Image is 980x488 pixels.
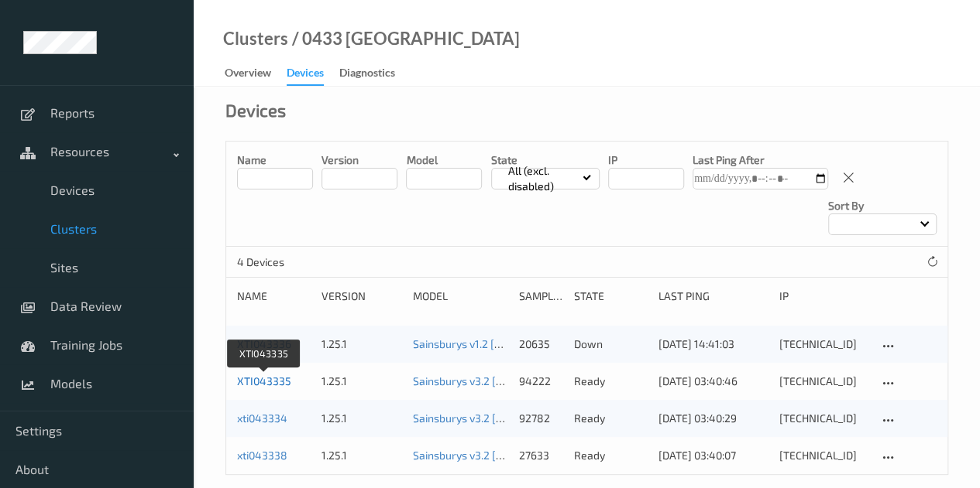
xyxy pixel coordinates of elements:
p: model [406,152,482,168]
div: 1.25.1 [322,448,402,463]
a: xti043334 [237,411,287,425]
div: Overview [225,65,271,84]
a: Overview [225,63,287,84]
a: Devices [287,63,339,86]
div: version [322,288,402,304]
a: Diagnostics [339,63,411,84]
div: 27633 [519,448,563,463]
div: State [574,288,648,304]
a: xti043338 [237,449,287,462]
p: State [491,152,600,168]
a: XTI043335 [237,374,291,387]
a: Sainsburys v3.2 [DATE] 16:44 Auto Save [413,411,607,425]
div: 92782 [519,411,563,426]
div: [TECHNICAL_ID] [779,336,868,352]
div: [TECHNICAL_ID] [779,448,868,463]
div: Diagnostics [339,65,395,84]
div: 1.25.1 [322,336,402,352]
div: ip [779,288,868,304]
div: / 0433 [GEOGRAPHIC_DATA] [288,31,520,46]
div: Model [413,288,508,304]
div: 20635 [519,336,563,352]
div: Samples [519,288,563,304]
a: Sainsburys v1.2 [DATE] 13:07 Auto Save [413,337,603,350]
a: XTI043336 [237,337,291,350]
p: ready [574,448,648,463]
div: [TECHNICAL_ID] [779,411,868,426]
p: Sort by [828,198,937,213]
p: version [322,152,397,168]
p: All (excl. disabled) [503,163,583,194]
p: ready [574,374,648,389]
div: 1.25.1 [322,374,402,389]
p: Last Ping After [693,152,828,168]
p: Name [237,152,313,168]
a: Sainsburys v3.2 [DATE] 16:44 Auto Save [413,449,607,462]
div: [DATE] 03:40:07 [658,448,769,463]
div: [DATE] 03:40:46 [658,374,769,389]
div: [DATE] 03:40:29 [658,411,769,426]
div: 94222 [519,374,563,389]
div: [DATE] 14:41:03 [658,336,769,352]
div: Last Ping [658,288,769,304]
p: IP [608,152,684,168]
p: 4 Devices [237,254,353,270]
p: down [574,336,648,352]
p: ready [574,411,648,426]
div: 1.25.1 [322,411,402,426]
a: Sainsburys v3.2 [DATE] 16:44 Auto Save [413,374,607,387]
div: Name [237,288,311,304]
div: [TECHNICAL_ID] [779,374,868,389]
div: Devices [287,65,324,86]
a: Clusters [223,31,288,46]
div: Devices [225,102,286,118]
